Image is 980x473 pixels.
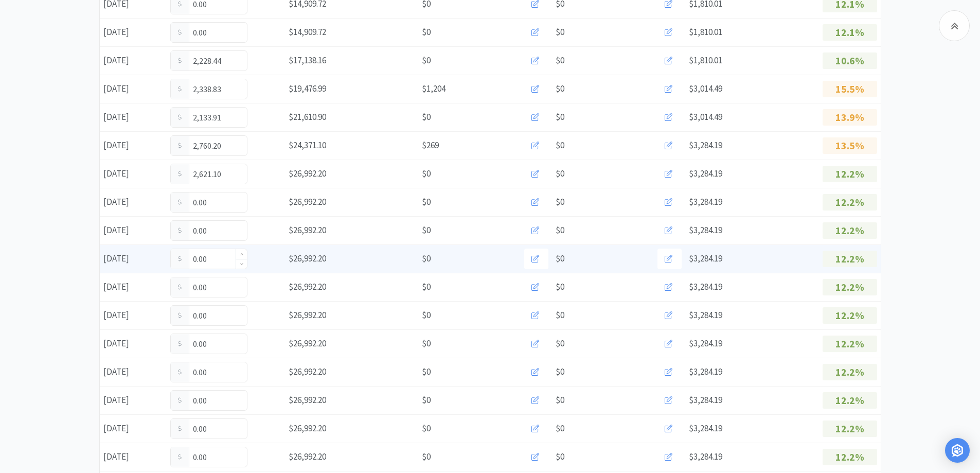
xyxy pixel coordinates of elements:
[823,336,877,352] p: 12.2%
[240,262,243,266] i: icon: down
[289,55,326,66] span: $17,138.16
[556,25,564,39] span: $0
[689,253,722,264] span: $3,284.19
[556,252,564,266] span: $0
[689,168,722,179] span: $3,284.19
[556,365,564,379] span: $0
[823,109,877,126] p: 13.9%
[556,422,564,435] span: $0
[689,55,722,66] span: $1,810.01
[823,364,877,380] p: 12.2%
[689,196,722,207] span: $3,284.19
[422,110,431,124] span: $0
[289,139,326,151] span: $24,371.10
[422,223,431,237] span: $0
[556,110,564,124] span: $0
[945,438,970,463] div: Open Intercom Messenger
[689,423,722,434] span: $3,284.19
[689,83,722,94] span: $3,014.49
[556,280,564,294] span: $0
[689,111,722,122] span: $3,014.49
[289,309,326,321] span: $26,992.20
[556,308,564,322] span: $0
[100,333,167,354] div: [DATE]
[100,305,167,326] div: [DATE]
[289,224,326,236] span: $26,992.20
[100,248,167,269] div: [DATE]
[689,281,722,292] span: $3,284.19
[422,195,431,209] span: $0
[556,82,564,96] span: $0
[422,252,431,266] span: $0
[100,390,167,411] div: [DATE]
[689,451,722,462] span: $3,284.19
[689,139,722,151] span: $3,284.19
[422,138,439,152] span: $269
[556,167,564,181] span: $0
[422,25,431,39] span: $0
[100,361,167,382] div: [DATE]
[823,194,877,211] p: 12.2%
[422,308,431,322] span: $0
[289,423,326,434] span: $26,992.20
[823,137,877,154] p: 13.5%
[422,365,431,379] span: $0
[100,50,167,71] div: [DATE]
[689,224,722,236] span: $3,284.19
[289,83,326,94] span: $19,476.99
[823,166,877,182] p: 12.2%
[100,276,167,297] div: [DATE]
[823,251,877,267] p: 12.2%
[689,366,722,377] span: $3,284.19
[100,107,167,128] div: [DATE]
[422,393,431,407] span: $0
[556,450,564,464] span: $0
[422,337,431,351] span: $0
[823,307,877,324] p: 12.2%
[236,259,247,269] span: Decrease Value
[823,52,877,69] p: 10.6%
[556,337,564,351] span: $0
[289,111,326,122] span: $21,610.90
[100,191,167,213] div: [DATE]
[289,253,326,264] span: $26,992.20
[289,168,326,179] span: $26,992.20
[100,78,167,99] div: [DATE]
[689,338,722,349] span: $3,284.19
[100,446,167,467] div: [DATE]
[100,220,167,241] div: [DATE]
[422,167,431,181] span: $0
[100,135,167,156] div: [DATE]
[100,22,167,43] div: [DATE]
[422,280,431,294] span: $0
[422,450,431,464] span: $0
[823,24,877,41] p: 12.1%
[823,222,877,239] p: 12.2%
[556,54,564,67] span: $0
[689,309,722,321] span: $3,284.19
[823,392,877,409] p: 12.2%
[289,338,326,349] span: $26,992.20
[289,394,326,406] span: $26,992.20
[823,81,877,97] p: 15.5%
[289,281,326,292] span: $26,992.20
[689,26,722,38] span: $1,810.01
[556,393,564,407] span: $0
[100,418,167,439] div: [DATE]
[289,451,326,462] span: $26,992.20
[556,138,564,152] span: $0
[556,195,564,209] span: $0
[289,26,326,38] span: $14,909.72
[240,253,243,256] i: icon: up
[289,366,326,377] span: $26,992.20
[823,421,877,437] p: 12.2%
[422,82,446,96] span: $1,204
[823,449,877,465] p: 12.2%
[289,196,326,207] span: $26,992.20
[422,422,431,435] span: $0
[236,249,247,259] span: Increase Value
[422,54,431,67] span: $0
[823,279,877,295] p: 12.2%
[100,163,167,184] div: [DATE]
[556,223,564,237] span: $0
